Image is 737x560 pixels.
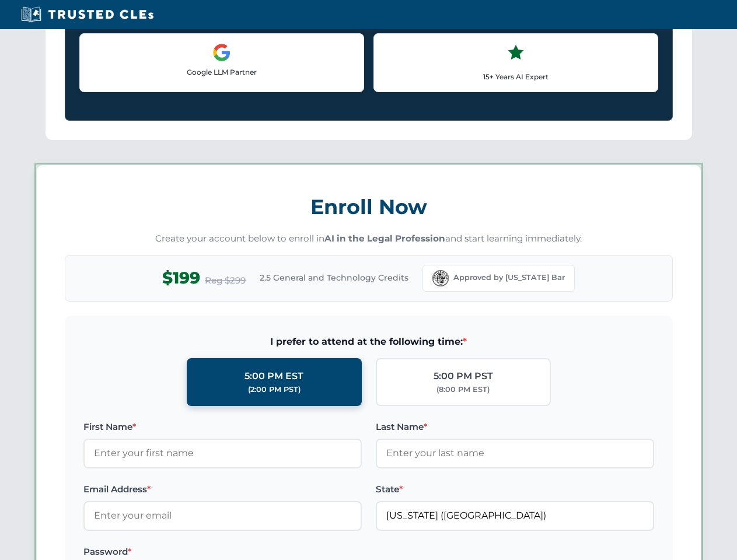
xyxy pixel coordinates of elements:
span: 2.5 General and Technology Credits [260,271,408,284]
strong: AI in the Legal Profession [324,233,445,244]
input: Enter your last name [376,439,654,468]
label: Password [83,545,362,559]
label: Last Name [376,420,654,434]
span: Approved by [US_STATE] Bar [453,272,565,283]
div: (2:00 PM PST) [248,384,301,395]
p: Create your account below to enroll in and start learning immediately. [65,232,673,246]
img: Florida Bar [432,270,449,286]
div: (8:00 PM EST) [436,384,490,395]
input: Enter your email [83,501,362,530]
label: State [376,482,654,496]
p: Google LLM Partner [89,66,354,78]
img: Trusted CLEs [18,6,157,23]
span: I prefer to attend at the following time: [83,334,654,349]
span: Reg $299 [205,274,246,288]
h3: Enroll Now [65,188,673,225]
div: 5:00 PM EST [244,369,303,384]
img: Google [212,43,231,62]
label: First Name [83,420,362,434]
input: Florida (FL) [376,501,654,530]
input: Enter your first name [83,439,362,468]
p: 15+ Years AI Expert [383,71,648,82]
label: Email Address [83,482,362,496]
div: 5:00 PM PST [434,369,493,384]
span: $199 [162,265,200,291]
